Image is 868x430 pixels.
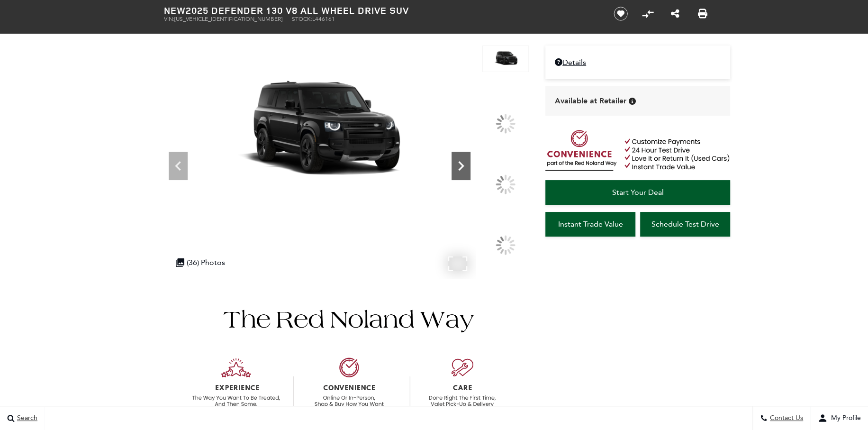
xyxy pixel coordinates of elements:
[164,4,186,17] strong: New
[292,16,312,22] span: Stock:
[811,406,868,430] button: user-profile-menu
[555,58,721,67] a: Details
[15,414,37,422] span: Search
[610,6,631,21] button: Save vehicle
[641,7,655,21] button: Compare vehicle
[164,5,597,16] h1: 2025 Defender 130 V8 All Wheel Drive SUV
[671,8,679,19] a: Share this New 2025 Defender 130 V8 All Wheel Drive SUV
[612,188,664,197] span: Start Your Deal
[164,46,475,220] img: New 2025 Santorini Black LAND ROVER V8 image 1
[697,8,707,19] a: Print this New 2025 Defender 130 V8 All Wheel Drive SUV
[545,241,730,391] iframe: YouTube video player
[827,414,861,422] span: My Profile
[545,212,635,237] a: Instant Trade Value
[555,96,626,106] span: Available at Retailer
[174,16,282,22] span: [US_VEHICLE_IDENTIFICATION_NUMBER]
[768,414,803,422] span: Contact Us
[312,16,335,22] span: L446161
[171,253,230,272] div: (36) Photos
[651,220,719,229] span: Schedule Test Drive
[558,220,623,229] span: Instant Trade Value
[545,180,730,205] a: Start Your Deal
[164,16,174,22] span: VIN:
[482,46,529,72] img: New 2025 Santorini Black LAND ROVER V8 image 1
[640,212,730,237] a: Schedule Test Drive
[629,98,636,105] div: Vehicle is in stock and ready for immediate delivery. Due to demand, availability is subject to c...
